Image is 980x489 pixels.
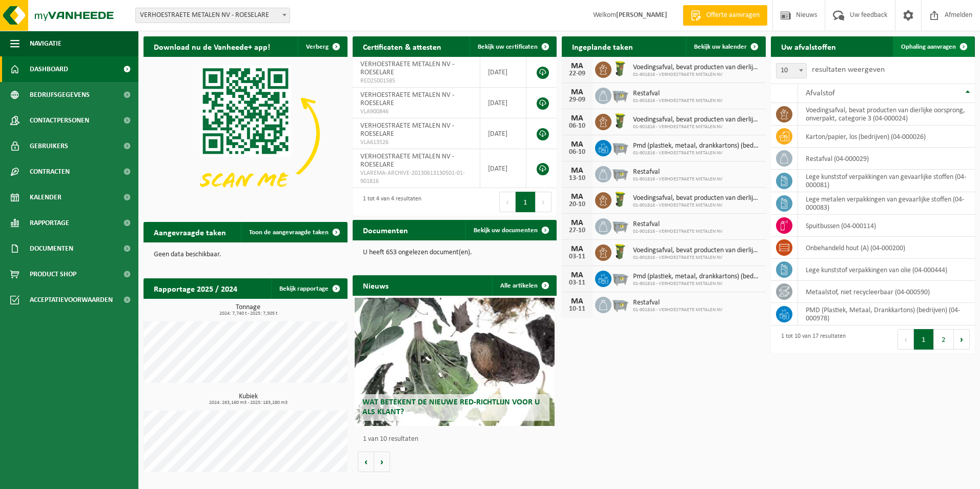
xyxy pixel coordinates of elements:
[798,259,975,281] td: lege kunststof verpakkingen van olie (04-000444)
[149,400,348,405] span: 2024: 263,160 m3 - 2025: 183,280 m3
[633,116,761,124] span: Voedingsafval, bevat producten van dierlijke oorsprong, onverpakt, categorie 3
[686,36,765,57] a: Bekijk uw kalender
[633,255,761,261] span: 01-901816 - VERHOESTRAETE METALEN NV
[633,98,723,104] span: 01-901816 - VERHOESTRAETE METALEN NV
[798,215,975,237] td: spuitbussen (04-000114)
[30,159,70,185] span: Contracten
[776,63,807,78] span: 10
[633,229,723,235] span: 01-901816 - VERHOESTRAETE METALEN NV
[914,329,934,350] button: 1
[567,193,587,201] div: MA
[360,60,454,76] span: VERHOESTRAETE METALEN NV - ROESELARE
[567,219,587,227] div: MA
[149,311,348,316] span: 2024: 7,740 t - 2025: 7,505 t
[567,70,587,77] div: 22-09
[362,398,540,416] span: Wat betekent de nieuwe RED-richtlijn voor u als klant?
[611,86,629,104] img: WB-2500-GAL-GY-01
[633,176,723,182] span: 01-901816 - VERHOESTRAETE METALEN NV
[374,452,390,472] button: Volgende
[355,298,555,426] a: Wat betekent de nieuwe RED-richtlijn voor u als klant?
[516,192,536,212] button: 1
[562,36,643,56] h2: Ingeplande taken
[567,149,587,156] div: 06-10
[633,168,723,176] span: Restafval
[704,10,762,21] span: Offerte aanvragen
[798,192,975,215] td: lege metalen verpakkingen van gevaarlijke stoffen (04-000083)
[806,89,835,97] span: Afvalstof
[567,271,587,279] div: MA
[249,229,329,236] span: Toon de aangevraagde taken
[135,8,290,23] span: VERHOESTRAETE METALEN NV - ROESELARE
[567,227,587,234] div: 27-10
[567,62,587,70] div: MA
[465,220,556,240] a: Bekijk uw documenten
[30,236,73,261] span: Documenten
[298,36,346,57] button: Verberg
[271,278,346,299] a: Bekijk rapportage
[776,328,846,351] div: 1 tot 10 van 17 resultaten
[360,169,472,186] span: VLAREMA-ARCHIVE-20130613130501-01-901816
[144,222,236,242] h2: Aangevraagde taken
[353,275,399,295] h2: Nieuws
[633,72,761,78] span: 01-901816 - VERHOESTRAETE METALEN NV
[536,192,552,212] button: Next
[363,436,552,443] p: 1 van 10 resultaten
[798,103,975,126] td: voedingsafval, bevat producten van dierlijke oorsprong, onverpakt, categorie 3 (04-000024)
[567,88,587,96] div: MA
[478,44,538,50] span: Bekijk uw certificaten
[144,278,248,298] h2: Rapportage 2025 / 2024
[616,11,667,19] strong: [PERSON_NAME]
[567,279,587,287] div: 03-11
[633,64,761,72] span: Voedingsafval, bevat producten van dierlijke oorsprong, onverpakt, categorie 3
[363,249,546,256] p: U heeft 653 ongelezen document(en).
[611,191,629,208] img: WB-0060-HPE-GN-50
[30,82,90,108] span: Bedrijfsgegevens
[567,297,587,305] div: MA
[633,124,761,130] span: 01-901816 - VERHOESTRAETE METALEN NV
[30,210,69,236] span: Rapportage
[474,227,538,234] span: Bekijk uw documenten
[30,287,113,313] span: Acceptatievoorwaarden
[30,56,68,82] span: Dashboard
[798,170,975,192] td: lege kunststof verpakkingen van gevaarlijke stoffen (04-000081)
[611,243,629,260] img: WB-0060-HPE-GN-50
[492,275,556,296] a: Alle artikelen
[360,108,472,116] span: VLA900846
[633,281,761,287] span: 01-901816 - VERHOESTRAETE METALEN NV
[633,299,723,307] span: Restafval
[633,142,761,150] span: Pmd (plastiek, metaal, drankkartons) (bedrijven)
[694,44,747,50] span: Bekijk uw kalender
[149,304,348,316] h3: Tonnage
[360,138,472,147] span: VLA613526
[144,36,280,56] h2: Download nu de Vanheede+ app!
[358,452,374,472] button: Vorige
[611,165,629,182] img: WB-2500-GAL-GY-01
[567,253,587,260] div: 03-11
[360,153,454,169] span: VERHOESTRAETE METALEN NV - ROESELARE
[241,222,346,242] a: Toon de aangevraagde taken
[611,138,629,156] img: WB-2500-GAL-GY-01
[934,329,954,350] button: 2
[633,247,761,255] span: Voedingsafval, bevat producten van dierlijke oorsprong, onverpakt, categorie 3
[633,307,723,313] span: 01-901816 - VERHOESTRAETE METALEN NV
[136,8,290,23] span: VERHOESTRAETE METALEN NV - ROESELARE
[798,148,975,170] td: restafval (04-000029)
[567,123,587,130] div: 06-10
[480,118,526,149] td: [DATE]
[633,220,723,229] span: Restafval
[358,191,421,213] div: 1 tot 4 van 4 resultaten
[897,329,914,350] button: Previous
[499,192,516,212] button: Previous
[30,261,76,287] span: Product Shop
[567,114,587,123] div: MA
[567,167,587,175] div: MA
[353,36,452,56] h2: Certificaten & attesten
[30,31,62,56] span: Navigatie
[360,77,472,85] span: RED25001585
[611,60,629,77] img: WB-0060-HPE-GN-50
[683,5,767,26] a: Offerte aanvragen
[901,44,956,50] span: Ophaling aanvragen
[611,112,629,130] img: WB-0060-HPE-GN-50
[144,57,348,210] img: Download de VHEPlus App
[306,44,329,50] span: Verberg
